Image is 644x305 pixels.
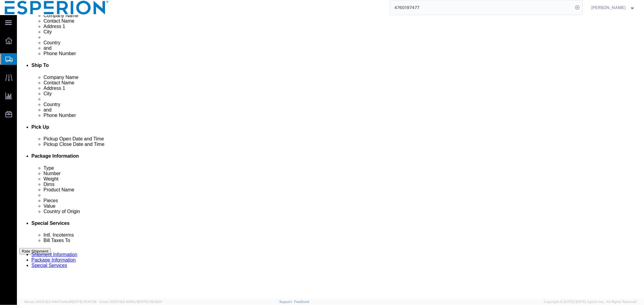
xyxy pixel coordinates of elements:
input: Search for shipment number, reference number [390,0,573,15]
a: Feedback [294,300,309,303]
span: Alexandra Breaux [591,4,626,11]
button: [PERSON_NAME] [591,4,636,11]
a: Support [279,300,294,303]
span: [DATE] 10:47:06 [72,300,97,303]
span: Server: 2025.19.0-d447cefac8f [24,300,97,303]
span: [DATE] 09:39:01 [138,300,162,303]
span: Client: 2025.19.0-129fbcf [99,300,162,303]
span: Copyright © [DATE]-[DATE] Agistix Inc., All Rights Reserved [544,299,637,304]
iframe: FS Legacy Container [17,15,644,299]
